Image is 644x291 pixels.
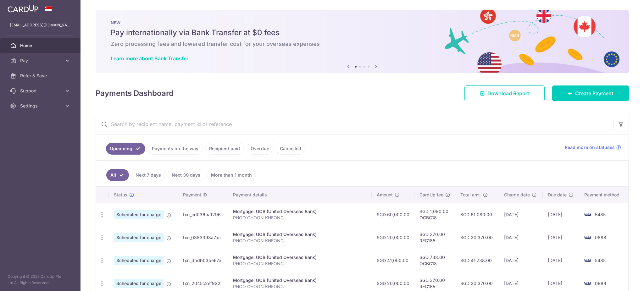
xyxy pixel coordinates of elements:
img: Bank Card [581,211,594,218]
h5: Pay internationally via Bank Transfer at $0 fees [111,28,614,38]
td: SGD 20,000.00 [372,226,414,249]
td: [DATE] [543,226,580,249]
td: SGD 20,370.00 [455,226,499,249]
p: PHOO CHOON KHEONG [233,238,366,244]
p: PHOO CHOON KHEONG [233,215,366,221]
div: Mortgage. UOB (United Overseas Bank) [233,208,366,215]
a: Overdue [247,143,273,155]
a: Payments on the way [148,143,203,155]
a: More than 1 month [207,169,256,181]
span: 5485 [595,258,606,263]
p: PHOO CHOON KHEONG [233,283,366,290]
a: Next 30 days [168,169,204,181]
span: Scheduled for charge [114,233,164,242]
td: [DATE] [543,249,580,272]
span: Settings [20,103,62,109]
a: All [106,169,129,181]
h4: Payments Dashboard [96,88,174,99]
td: SGD 370.00 REC185 [414,226,455,249]
span: Download Report [487,90,529,97]
td: txn_cd036ba1296 [178,203,228,226]
td: [DATE] [499,226,543,249]
a: Upcoming [106,143,145,155]
span: Due date [548,192,567,198]
td: txn_dbdb03be67a [178,249,228,272]
span: Status [114,192,127,198]
span: Scheduled for charge [114,279,164,288]
span: 0888 [595,281,606,286]
span: 0888 [595,235,606,240]
input: Search by recipient name, payment id or reference [96,114,613,134]
div: Mortgage. UOB (United Overseas Bank) [233,231,366,238]
img: CardUp [8,5,38,13]
p: [EMAIL_ADDRESS][DOMAIN_NAME] [10,22,70,28]
td: [DATE] [499,203,543,226]
td: SGD 41,738.00 [455,249,499,272]
img: Bank Card [581,234,594,241]
a: Cancelled [276,143,305,155]
td: SGD 1,080.00 OCBC18 [414,203,455,226]
span: Home [20,42,62,49]
p: PHOO CHOON KHEONG [233,261,366,267]
td: SGD 61,080.00 [455,203,499,226]
span: Amount [377,192,393,198]
img: Bank Card [581,257,594,264]
th: Payment details [228,187,371,203]
th: Payment ID [178,187,228,203]
td: txn_0383398a7ac [178,226,228,249]
a: Create Payment [552,85,629,101]
img: Bank transfer banner [96,10,629,73]
span: Support [20,88,62,94]
td: SGD 738.00 OCBC18 [414,249,455,272]
span: Read more on statuses [565,144,615,151]
a: Read more on statuses [565,144,621,151]
span: Total amt. [460,192,481,198]
td: SGD 41,000.00 [372,249,414,272]
th: Payment method [579,187,628,203]
td: SGD 60,000.00 [372,203,414,226]
td: [DATE] [499,249,543,272]
a: Download Report [464,85,545,101]
span: Pay [20,58,62,64]
span: Create Payment [575,90,613,97]
div: Mortgage. UOB (United Overseas Bank) [233,254,366,261]
a: Learn more about Bank Transfer [111,55,188,62]
h6: Zero processing fees and lowered transfer cost for your overseas expenses [111,40,614,48]
img: Bank Card [581,280,594,287]
p: NEW [111,20,614,25]
span: Scheduled for charge [114,256,164,265]
span: CardUp fee [419,192,443,198]
span: Scheduled for charge [114,210,164,219]
a: Next 7 days [131,169,165,181]
span: Charge date [504,192,530,198]
td: [DATE] [543,203,580,226]
a: Recipient paid [205,143,244,155]
span: 5485 [595,212,606,217]
span: Refer & Save [20,73,62,79]
div: Mortgage. UOB (United Overseas Bank) [233,277,366,283]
